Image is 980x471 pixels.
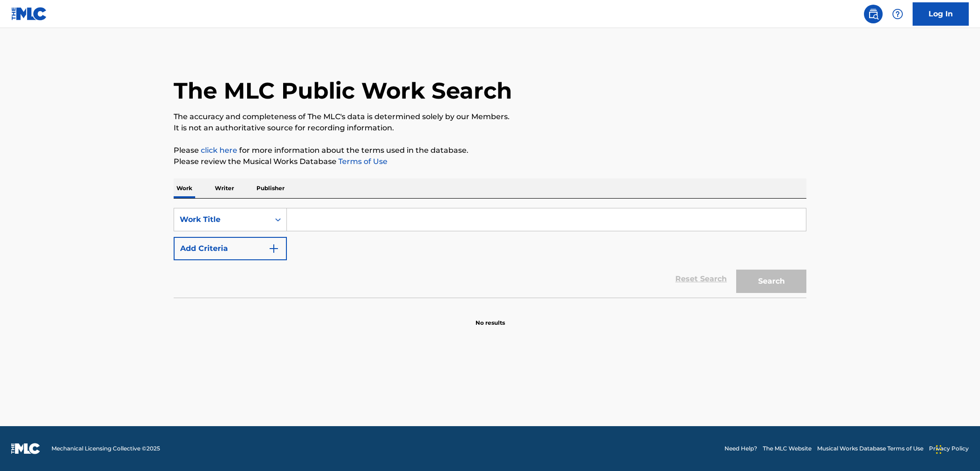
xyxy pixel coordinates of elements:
img: 9d2ae6d4665cec9f34b9.svg [268,243,279,254]
span: Mechanical Licensing Collective © 2025 [51,444,160,453]
h1: The MLC Public Work Search [174,77,512,105]
a: Terms of Use [336,157,388,166]
p: Publisher [254,178,287,198]
a: Need Help? [724,444,757,453]
button: Add Criteria [174,237,287,260]
iframe: Chat Widget [933,426,980,471]
p: Please review the Musical Works Database [174,156,806,167]
img: help [892,8,903,20]
a: Public Search [864,5,883,23]
div: Help [888,5,907,23]
p: Please for more information about the terms used in the database. [174,145,806,156]
div: Drag [936,435,942,464]
p: Writer [212,178,237,198]
img: search [868,8,879,20]
a: Musical Works Database Terms of Use [817,444,923,453]
form: Search Form [174,208,806,298]
a: The MLC Website [763,444,812,453]
p: Work [174,178,195,198]
div: Work Title [180,214,264,225]
p: It is not an authoritative source for recording information. [174,122,806,134]
img: logo [11,443,40,454]
a: click here [201,146,237,155]
a: Log In [913,2,969,26]
img: MLC Logo [11,7,47,21]
a: Privacy Policy [929,444,969,453]
p: No results [475,307,505,327]
p: The accuracy and completeness of The MLC's data is determined solely by our Members. [174,111,806,122]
